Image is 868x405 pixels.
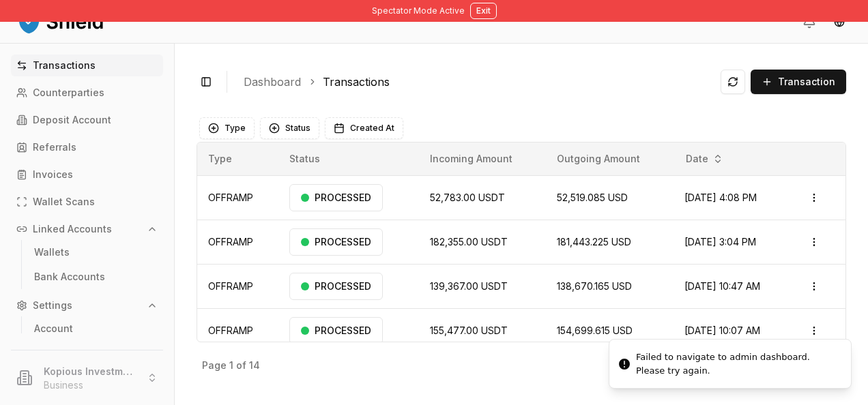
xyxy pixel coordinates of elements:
p: Page [202,361,227,370]
td: OFFRAMP [197,264,278,308]
button: Type [199,117,255,139]
p: Deposit Account [33,115,111,125]
th: Type [197,142,278,175]
th: Status [278,142,419,175]
a: Bank Accounts [29,266,147,288]
a: Dashboard [244,74,301,90]
p: Account [34,324,73,333]
span: [DATE] 4:08 PM [684,192,757,203]
span: 138,670.165 USD [557,280,632,292]
button: Exit [470,3,497,19]
a: Counterparties [11,82,163,104]
a: Referrals [11,136,163,158]
p: Transactions [33,61,96,70]
span: Transaction [778,75,835,89]
p: Settings [33,301,72,310]
span: 139,367.00 USDT [430,280,508,292]
p: Referrals [33,142,76,152]
a: Transactions [323,74,390,90]
th: Incoming Amount [419,142,546,175]
p: of [236,361,246,370]
span: [DATE] 3:04 PM [684,236,756,247]
a: Wallets [29,241,147,263]
button: Created At [325,117,403,139]
div: PROCESSED [289,317,383,344]
button: Status [260,117,319,139]
span: 154,699.615 USD [557,325,633,336]
div: Failed to navigate to admin dashboard. Please try again. [636,350,840,377]
button: Transaction [751,70,846,94]
a: Account [29,318,147,340]
a: Transactions [11,55,163,76]
span: Created At [350,123,394,134]
button: Date [680,148,729,170]
td: OFFRAMP [197,308,278,352]
nav: breadcrumb [244,74,710,90]
button: Settings [11,295,163,316]
a: Wallet Scans [11,191,163,213]
span: [DATE] 10:47 AM [684,280,760,292]
span: 181,443.225 USD [557,236,631,247]
p: Counterparties [33,88,104,97]
span: 52,783.00 USDT [430,192,505,203]
span: 155,477.00 USDT [430,325,508,336]
a: Invoices [11,164,163,185]
p: Bank Accounts [34,272,105,282]
div: PROCESSED [289,273,383,300]
span: 52,519.085 USD [557,192,628,203]
td: OFFRAMP [197,175,278,220]
a: Deposit Account [11,109,163,131]
span: Spectator Mode Active [372,5,465,16]
p: 1 [229,361,233,370]
td: OFFRAMP [197,220,278,264]
div: PROCESSED [289,228,383,256]
p: Linked Accounts [33,224,112,234]
span: [DATE] 10:07 AM [684,325,760,336]
button: Linked Accounts [11,218,163,240]
span: 182,355.00 USDT [430,236,508,247]
div: PROCESSED [289,184,383,211]
p: 14 [249,361,260,370]
p: Invoices [33,170,73,179]
th: Outgoing Amount [546,142,674,175]
p: Wallet Scans [33,197,95,207]
p: Wallets [34,247,70,257]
